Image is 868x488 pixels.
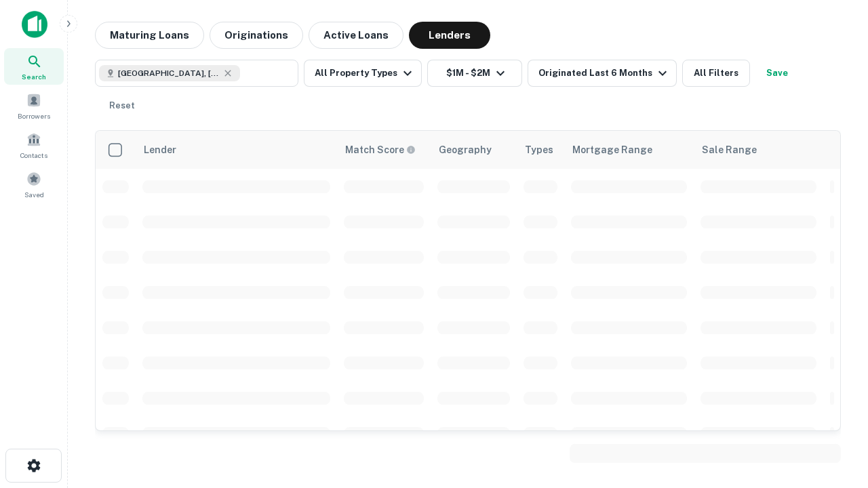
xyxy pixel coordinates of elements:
[4,127,64,163] a: Contacts
[210,22,303,49] button: Originations
[427,60,522,87] button: $1M - $2M
[309,22,403,49] button: Active Loans
[755,60,799,87] button: Save your search to get updates of matches that match your search criteria.
[702,142,757,158] div: Sale Range
[20,150,47,161] span: Contacts
[18,110,50,121] span: Borrowers
[409,22,490,49] button: Lenders
[118,67,220,79] span: [GEOGRAPHIC_DATA], [GEOGRAPHIC_DATA], [GEOGRAPHIC_DATA]
[564,131,694,169] th: Mortgage Range
[800,380,868,445] iframe: Chat Widget
[24,189,44,200] span: Saved
[337,131,431,169] th: Capitalize uses an advanced AI algorithm to match your search with the best lender. The match sco...
[95,22,204,49] button: Maturing Loans
[22,11,47,38] img: capitalize-icon.png
[304,60,422,87] button: All Property Types
[682,60,750,87] button: All Filters
[431,131,517,169] th: Geography
[136,131,337,169] th: Lender
[22,71,46,82] span: Search
[528,60,677,87] button: Originated Last 6 Months
[345,142,416,157] div: Capitalize uses an advanced AI algorithm to match your search with the best lender. The match sco...
[144,142,176,158] div: Lender
[572,142,652,158] div: Mortgage Range
[439,142,492,158] div: Geography
[345,142,413,157] h6: Match Score
[525,142,553,158] div: Types
[4,48,64,85] a: Search
[100,92,144,119] button: Reset
[517,131,564,169] th: Types
[4,87,64,124] a: Borrowers
[4,166,64,203] a: Saved
[538,65,671,81] div: Originated Last 6 Months
[694,131,823,169] th: Sale Range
